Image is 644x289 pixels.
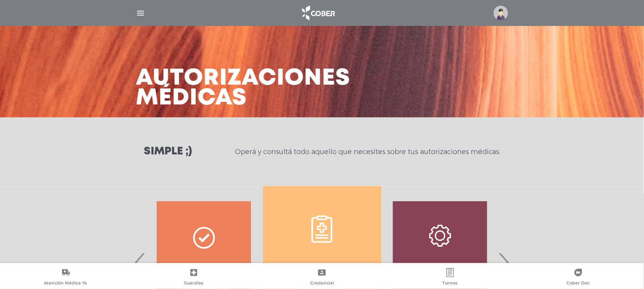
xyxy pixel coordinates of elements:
[235,147,500,156] p: Operá y consultá todo aquello que necesites sobre tus autorizaciones médicas.
[2,268,130,287] a: Atención Médica Ya
[136,69,350,108] h3: Autorizaciones médicas
[514,268,642,287] a: Cober Doc
[44,280,87,287] span: Atención Médica Ya
[130,268,258,287] a: Guardias
[496,242,511,283] span: Next
[298,4,338,22] img: logo_cober_home-white.png
[258,268,386,287] a: Credencial
[133,242,148,283] span: Previous
[144,146,192,157] h3: Simple ;)
[443,280,458,287] span: Turnos
[310,280,334,287] span: Credencial
[184,280,204,287] span: Guardias
[494,6,508,20] img: profile-placeholder.svg
[386,268,514,287] a: Turnos
[136,8,145,18] img: Cober_menu-lines-white.svg
[567,280,590,287] span: Cober Doc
